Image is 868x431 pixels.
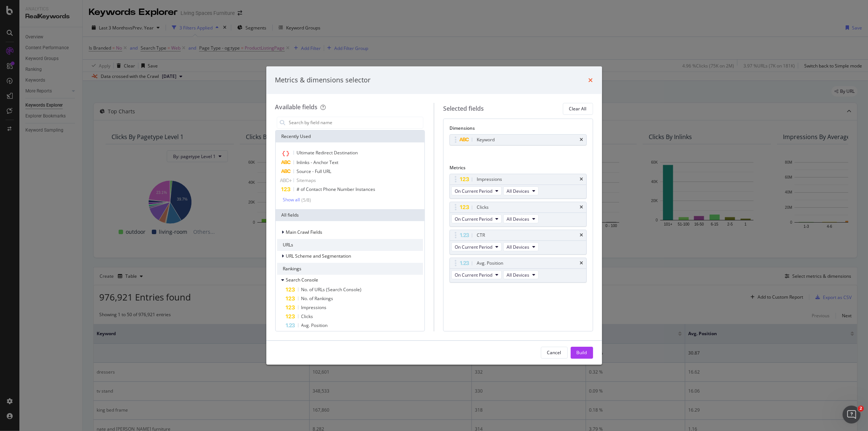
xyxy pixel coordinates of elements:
button: On Current Period [451,214,502,223]
span: All Devices [507,244,529,250]
div: Selected fields [443,104,484,113]
div: Metrics & dimensions selector [275,75,371,85]
button: All Devices [503,242,539,251]
div: Avg. PositiontimesOn Current PeriodAll Devices [449,258,587,283]
div: Build [577,349,587,356]
div: ( 5 / 8 ) [300,197,311,203]
button: Cancel [541,347,568,359]
span: No. of Rankings [301,295,333,302]
span: URL Scheme and Segmentation [286,253,351,259]
span: All Devices [507,272,529,278]
span: Clicks [301,313,313,320]
input: Search by field name [288,117,423,128]
button: All Devices [503,270,539,279]
div: Keywordtimes [449,134,587,145]
div: ImpressionstimesOn Current PeriodAll Devices [449,174,587,199]
div: times [580,233,583,237]
div: CTRtimesOn Current PeriodAll Devices [449,230,587,255]
div: Show all [283,197,300,202]
div: times [589,75,593,85]
div: Recently Used [276,130,425,142]
div: times [580,205,583,210]
button: On Current Period [451,242,502,251]
span: On Current Period [455,188,492,194]
div: Dimensions [449,125,587,134]
div: Rankings [277,263,423,275]
div: Cancel [547,349,561,356]
div: Impressions [477,176,502,183]
span: On Current Period [455,272,492,278]
span: Inlinks - Anchor Text [297,159,339,166]
span: No. of URLs (Search Console) [301,286,362,293]
span: On Current Period [455,244,492,250]
span: Main Crawl Fields [286,229,323,235]
button: All Devices [503,214,539,223]
div: Avg. Position [477,259,503,267]
span: 2 [858,406,864,412]
iframe: Intercom live chat [843,406,861,424]
span: Ultimate Redirect Destination [297,150,358,156]
div: All fields [276,209,425,221]
span: Avg. Position [301,322,328,328]
button: All Devices [503,186,539,195]
span: All Devices [507,216,529,222]
button: On Current Period [451,270,502,279]
span: Sitemaps [297,177,316,183]
div: CTR [477,232,485,239]
div: times [580,177,583,182]
div: Clear All [569,106,587,112]
button: On Current Period [451,186,502,195]
div: Clicks [477,204,489,211]
button: Clear All [563,103,593,115]
div: URLs [277,239,423,251]
span: Impressions [301,304,327,311]
div: Metrics [449,164,587,174]
span: All Devices [507,188,529,194]
div: modal [266,66,602,365]
span: On Current Period [455,216,492,222]
div: times [580,261,583,265]
span: # of Contact Phone Number Instances [297,186,376,192]
button: Build [571,347,593,359]
span: Source - Full URL [297,168,332,174]
div: Keyword [477,136,495,144]
div: Available fields [275,103,318,111]
div: ClickstimesOn Current PeriodAll Devices [449,202,587,227]
div: times [580,138,583,142]
span: Search Console [286,277,319,283]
